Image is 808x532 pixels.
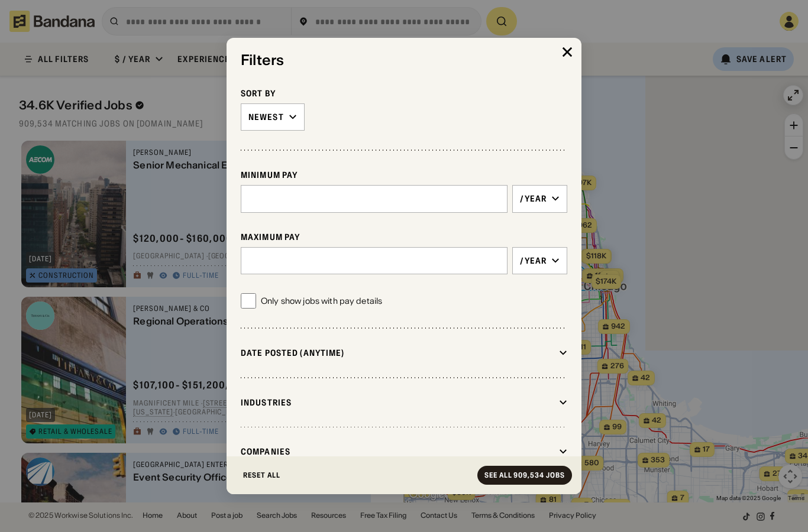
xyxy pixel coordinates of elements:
div: Minimum Pay [241,170,567,180]
div: Reset All [243,472,280,479]
div: See all 909,534 jobs [484,472,565,479]
div: Companies [241,446,554,457]
div: Newest [248,112,284,122]
div: /year [520,193,547,204]
div: Only show jobs with pay details [261,296,382,307]
div: Sort By [241,88,567,99]
div: Maximum Pay [241,232,567,242]
div: Filters [241,52,567,69]
div: Industries [241,397,554,408]
div: /year [520,255,547,266]
div: Date Posted (Anytime) [241,348,554,358]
